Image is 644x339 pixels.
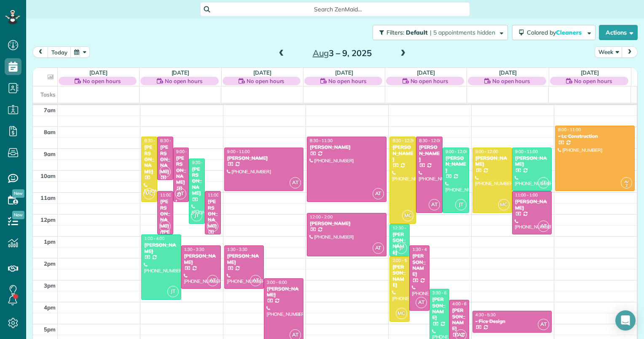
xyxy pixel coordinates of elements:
div: [PERSON_NAME] [419,144,440,162]
span: MC [498,199,510,210]
span: Filters: [386,29,404,36]
span: AT [290,177,301,188]
div: [PERSON_NAME] [445,155,467,173]
button: today [48,46,71,58]
span: 1pm [44,238,56,245]
span: No open hours [574,77,612,85]
div: [PERSON_NAME] [227,155,301,161]
a: [DATE] [89,69,107,76]
div: [PERSON_NAME] [392,144,413,162]
div: [PERSON_NAME] [475,155,510,167]
span: JT [167,286,179,297]
span: AT [207,221,218,232]
span: AT [159,221,171,232]
span: AT [159,166,171,178]
span: 12pm [40,216,56,223]
span: 8:30 - 11:30 [144,138,167,143]
span: Default [406,29,428,36]
div: [PERSON_NAME] [309,144,384,150]
button: prev [32,46,48,58]
span: 8:00 - 11:00 [558,127,581,132]
button: Actions [599,25,638,40]
span: 9:00 - 12:00 [445,149,468,154]
span: No open hours [83,77,121,85]
span: Aug [313,48,329,58]
div: [PERSON_NAME] [160,144,171,175]
span: JT [455,199,467,210]
span: 1:30 - 3:30 [227,247,247,252]
div: [PERSON_NAME] [191,166,202,196]
button: Week [595,46,623,58]
span: 8:30 - 12:00 [419,138,442,143]
span: AT [416,297,427,308]
span: 11:00 - 1:00 [160,192,183,198]
span: Cleaners [556,29,583,36]
span: 9:00 - 11:00 [515,149,538,154]
span: 3pm [44,282,56,289]
span: 8am [44,129,56,135]
a: [DATE] [172,69,190,76]
span: New [12,211,24,219]
a: [DATE] [581,69,599,76]
div: [PERSON_NAME]/[PERSON_NAME] [160,199,171,259]
span: New [12,189,24,198]
button: Filters: Default | 5 appointments hidden [373,25,508,40]
button: next [622,46,638,58]
span: 2:00 - 5:00 [392,258,413,263]
span: 11:00 - 1:00 [515,192,538,198]
span: No open hours [492,77,530,85]
span: MC [396,308,407,319]
button: Colored byCleaners [512,25,596,40]
div: [PERSON_NAME] [207,199,218,229]
a: [DATE] [253,69,271,76]
span: 3:00 - 6:00 [267,280,287,285]
div: [PERSON_NAME] [515,199,549,211]
span: 9:30 - 12:30 [192,160,215,165]
div: [PERSON_NAME] [452,307,467,332]
span: 12:30 - 2:00 [392,225,415,231]
span: JT [191,210,202,221]
span: Tasks [40,91,56,98]
a: [DATE] [417,69,435,76]
span: 1:30 - 3:30 [184,247,204,252]
span: No open hours [411,77,448,85]
span: 2pm [44,260,56,267]
div: [PERSON_NAME] [227,253,261,265]
a: [DATE] [499,69,517,76]
div: [PERSON_NAME] [184,253,218,265]
span: 11am [40,194,56,201]
span: 3:30 - 6:30 [432,290,453,296]
div: [PERSON_NAME] [412,253,427,277]
span: MC [143,188,155,199]
span: 8:30 - 10:30 [160,138,183,143]
div: Open Intercom Messenger [615,310,636,331]
div: [PERSON_NAME] [144,242,178,254]
span: AV [624,179,629,184]
span: 12:00 - 2:00 [310,214,333,220]
span: 9:00 - 11:30 [176,149,199,154]
span: AT [373,242,384,254]
span: AT [250,275,261,286]
span: AT [207,275,218,286]
span: JT [538,177,549,188]
div: [PERSON_NAME] [392,264,407,288]
span: JT [396,242,407,254]
span: 5pm [44,326,56,333]
small: 2 [621,182,632,190]
div: [PERSON_NAME] [176,155,187,186]
span: 4:30 - 5:30 [475,312,496,317]
div: [PERSON_NAME] [266,286,301,298]
span: | 5 appointments hidden [430,29,495,36]
span: 11:00 - 1:00 [208,192,231,198]
span: AT [429,199,440,210]
span: 10am [40,172,56,179]
span: 9am [44,151,56,157]
span: AT [175,188,186,199]
div: [PERSON_NAME] [309,221,384,226]
h2: 3 – 9, 2025 [290,48,395,58]
span: 8:30 - 11:30 [310,138,333,143]
span: 8:30 - 12:30 [392,138,415,143]
span: AT [373,188,384,199]
span: 4:00 - 6:00 [452,301,472,307]
span: 1:00 - 4:00 [144,236,164,241]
